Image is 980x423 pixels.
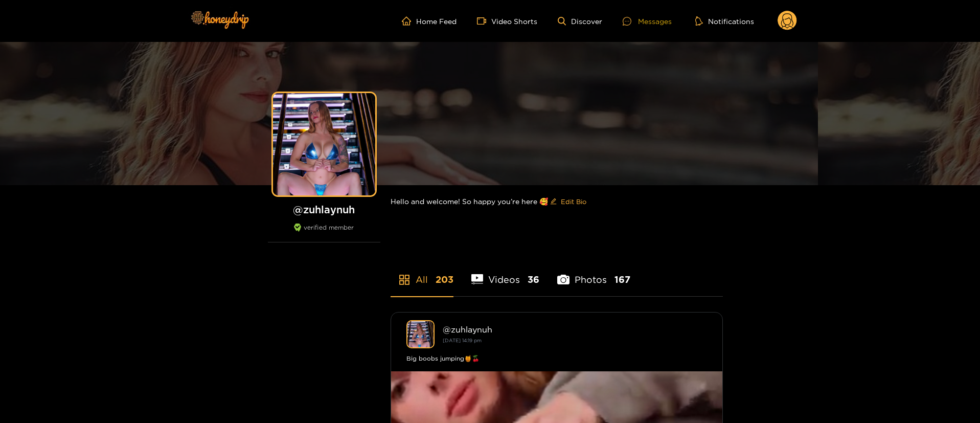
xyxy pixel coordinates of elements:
span: video-camera [477,16,491,26]
li: Photos [557,250,630,296]
a: Home Feed [402,16,457,26]
li: Videos [471,250,540,296]
a: Discover [558,17,602,26]
h1: @ zuhlaynuh [268,203,380,216]
img: zuhlaynuh [406,320,435,348]
button: Notifications [692,16,757,26]
div: verified member [268,224,380,242]
small: [DATE] 14:19 pm [443,338,482,343]
div: Messages [623,15,672,27]
div: @ zuhlaynuh [443,325,707,334]
span: edit [550,198,557,206]
button: editEdit Bio [548,193,588,210]
div: Hello and welcome! So happy you’re here 🥰 [391,185,723,218]
span: appstore [398,274,411,286]
li: All [391,250,453,296]
span: 36 [528,273,539,286]
a: Video Shorts [477,16,537,26]
span: 167 [614,273,630,286]
span: Edit Bio [561,196,586,207]
div: Big boobs jumping🍯🍒 [406,353,707,364]
span: 203 [436,273,453,286]
span: home [402,16,416,26]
